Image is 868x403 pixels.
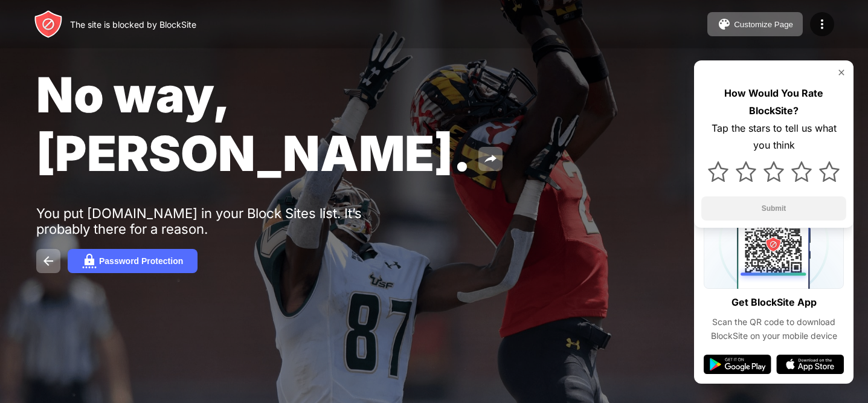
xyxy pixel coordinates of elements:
[736,161,756,182] img: star.svg
[483,152,498,166] img: share.svg
[734,20,793,29] div: Customize Page
[36,205,410,237] div: You put [DOMAIN_NAME] in your Block Sites list. It’s probably there for a reason.
[707,12,803,36] button: Customize Page
[701,85,846,120] div: How Would You Rate BlockSite?
[704,355,771,374] img: google-play.svg
[708,161,728,182] img: star.svg
[837,68,846,77] img: rate-us-close.svg
[819,161,840,182] img: star.svg
[764,161,784,182] img: star.svg
[701,120,846,155] div: Tap the stars to tell us what you think
[791,161,812,182] img: star.svg
[701,196,846,221] button: Submit
[717,17,731,31] img: pallet.svg
[99,256,183,266] div: Password Protection
[776,355,844,374] img: app-store.svg
[34,10,63,39] img: header-logo.svg
[36,65,471,182] span: No way, [PERSON_NAME].
[815,17,829,31] img: menu-icon.svg
[82,254,97,268] img: password.svg
[68,249,198,273] button: Password Protection
[41,254,56,268] img: back.svg
[70,19,196,30] div: The site is blocked by BlockSite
